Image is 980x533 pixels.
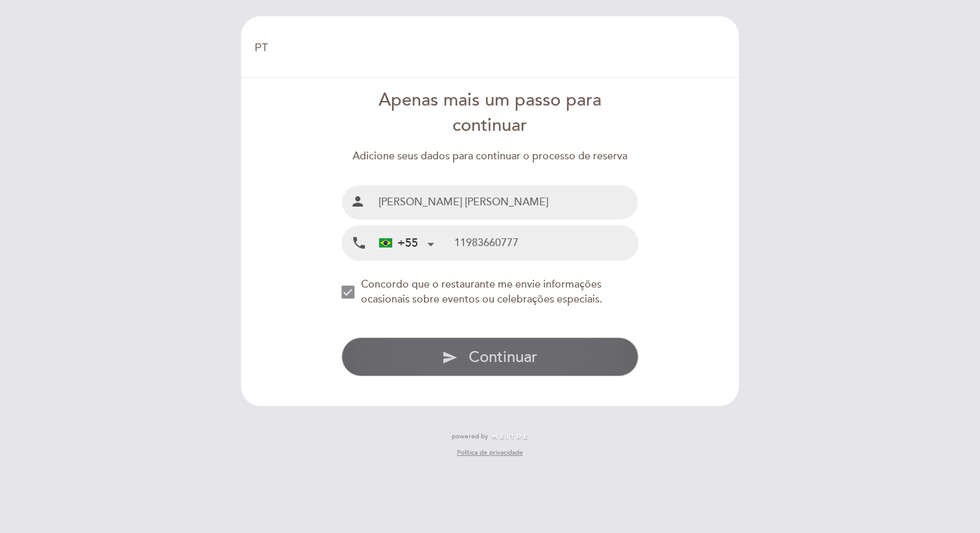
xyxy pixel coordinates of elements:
md-checkbox: NEW_MODAL_AGREE_RESTAURANT_SEND_OCCASIONAL_INFO [342,277,639,307]
input: Nombre e Sobrenome [373,185,638,220]
i: person [350,194,366,209]
button: send Continuar [342,337,639,376]
div: Brazil (Brasil): +55 [374,227,439,260]
img: MEITRE [491,434,528,440]
span: Continuar [469,348,537,367]
div: Apenas mais um passo para continuar [342,88,639,139]
a: Política de privacidade [457,448,523,457]
div: Adicione seus dados para continuar o processo de reserva [342,149,639,164]
i: send [442,350,458,365]
span: Concordo que o restaurante me envie informações ocasionais sobre eventos ou celebrações especiais. [361,278,602,306]
i: local_phone [351,235,367,251]
div: +55 [379,235,418,252]
span: powered by [452,432,488,441]
a: powered by [452,432,528,441]
input: Telefone celular [454,226,638,260]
